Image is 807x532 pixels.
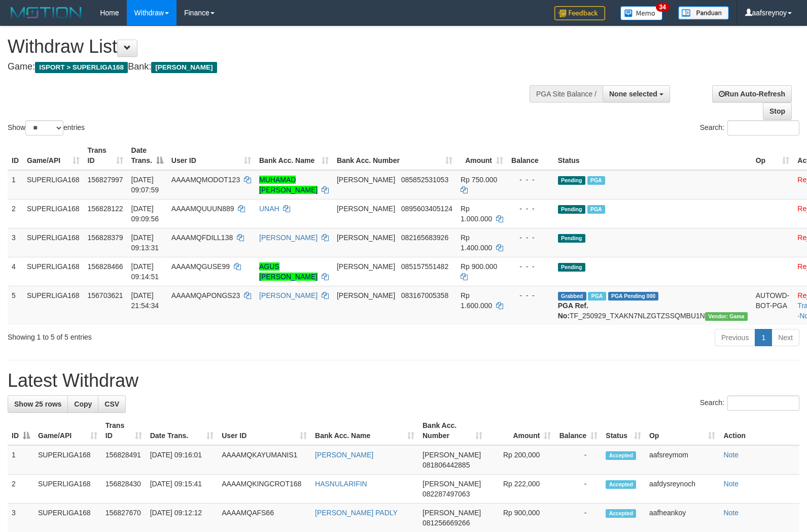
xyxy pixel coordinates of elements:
td: aafsreymom [645,445,720,475]
th: Op: activate to sort column ascending [645,416,720,445]
span: CSV [104,400,119,408]
span: Marked by aafheankoy [587,205,605,214]
span: [DATE] 09:09:56 [131,205,159,223]
span: None selected [609,90,657,98]
th: ID [8,141,23,170]
span: [PERSON_NAME] [423,451,481,459]
a: Show 25 rows [8,395,68,413]
a: Previous [715,329,755,346]
td: 4 [8,257,23,286]
a: Run Auto-Refresh [712,85,792,103]
a: Note [723,509,739,517]
span: 34 [656,3,670,12]
span: Copy 081256669266 to clipboard [423,519,470,527]
span: AAAAMQAPONGS23 [171,291,240,300]
td: SUPERLIGA168 [34,445,101,475]
span: 156703621 [88,291,123,300]
span: [PERSON_NAME] [423,480,481,488]
h1: Latest Withdraw [8,371,799,391]
th: User ID: activate to sort column ascending [167,141,255,170]
a: [PERSON_NAME] PADLY [315,509,398,517]
label: Show entries [8,120,85,136]
td: 2 [8,475,34,504]
a: Stop [763,103,792,120]
span: AAAAMQMODOT123 [171,176,240,184]
td: AAAAMQKAYUMANIS1 [218,445,311,475]
td: 1 [8,445,34,475]
span: [PERSON_NAME] [423,509,481,517]
b: PGA Ref. No: [558,302,588,320]
td: 2 [8,199,23,228]
input: Search: [727,395,799,411]
td: - [555,445,602,475]
td: [DATE] 09:16:01 [146,445,218,475]
span: Copy 085157551482 to clipboard [401,262,448,271]
div: - - - [511,261,550,272]
td: 5 [8,286,23,325]
span: Copy 0895603405124 to clipboard [401,205,452,213]
span: [DATE] 09:14:51 [131,262,159,281]
span: Copy 082165683926 to clipboard [401,234,448,242]
span: PGA Pending [608,292,659,301]
td: 1 [8,170,23,199]
th: Game/API: activate to sort column ascending [34,416,101,445]
span: [PERSON_NAME] [337,205,395,213]
span: 156828379 [88,234,123,242]
span: Marked by aafheankoy [587,176,605,185]
td: Rp 222,000 [486,475,555,504]
span: Pending [558,263,585,272]
select: Showentries [25,120,63,136]
td: SUPERLIGA168 [23,199,84,228]
div: PGA Site Balance / [530,85,603,103]
span: Copy 083167005358 to clipboard [401,291,448,300]
td: SUPERLIGA168 [23,257,84,286]
th: User ID: activate to sort column ascending [218,416,311,445]
span: Copy [74,400,92,408]
span: [PERSON_NAME] [337,291,395,300]
th: Balance [507,141,554,170]
td: AAAAMQKINGCROT168 [218,475,311,504]
span: [PERSON_NAME] [337,262,395,271]
th: Amount: activate to sort column ascending [486,416,555,445]
span: Pending [558,205,585,214]
a: Next [771,329,799,346]
span: 156828122 [88,205,123,213]
span: [DATE] 09:07:59 [131,176,159,194]
span: Copy 081806442885 to clipboard [423,461,470,469]
td: 3 [8,228,23,257]
span: Rp 1.000.000 [461,205,492,223]
td: 156828430 [101,475,146,504]
img: panduan.png [678,6,729,20]
div: - - - [511,204,550,214]
span: Rp 1.600.000 [461,291,492,310]
span: Show 25 rows [14,400,61,408]
th: Trans ID: activate to sort column ascending [84,141,127,170]
span: [PERSON_NAME] [151,62,217,73]
div: - - - [511,232,550,243]
a: Note [723,480,739,488]
span: Pending [558,176,585,185]
label: Search: [700,120,799,136]
span: AAAAMQUUUN889 [171,205,234,213]
a: AGUS [PERSON_NAME] [259,262,318,281]
th: Amount: activate to sort column ascending [457,141,507,170]
span: Rp 900.000 [461,262,497,271]
span: 156827997 [88,176,123,184]
img: Feedback.jpg [554,6,605,20]
div: Showing 1 to 5 of 5 entries [8,328,329,342]
th: Trans ID: activate to sort column ascending [101,416,146,445]
td: SUPERLIGA168 [23,228,84,257]
th: Status [554,141,752,170]
label: Search: [700,395,799,411]
th: ID: activate to sort column descending [8,416,34,445]
span: [DATE] 21:54:34 [131,291,159,310]
a: MUHAMAD [PERSON_NAME] [259,176,318,194]
a: [PERSON_NAME] [259,291,318,300]
span: 156828466 [88,262,123,271]
span: Accepted [606,480,636,489]
span: [PERSON_NAME] [337,234,395,242]
th: Action [719,416,799,445]
button: None selected [603,85,670,103]
th: Op: activate to sort column ascending [752,141,794,170]
span: Marked by aafchhiseyha [588,292,606,301]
